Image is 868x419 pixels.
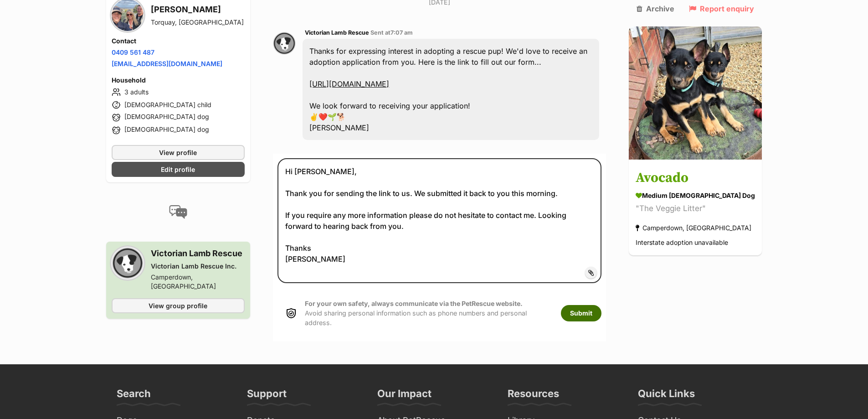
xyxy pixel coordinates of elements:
[305,299,552,328] p: Avoid sharing personal information such as phone numbers and personal address.
[112,247,144,279] img: Victorian Lamb Rescue Inc. profile pic
[689,5,754,13] a: Report enquiry
[169,205,187,219] img: conversation-icon-4a6f8262b818ee0b60e3300018af0b2d0b884aa5de6e9bcb8d3d4eeb1a70a7c4.svg
[636,191,755,201] div: medium [DEMOGRAPHIC_DATA] Dog
[112,60,222,67] a: [EMAIL_ADDRESS][DOMAIN_NAME]
[273,32,296,55] img: Victorian Lamb Rescue profile pic
[636,168,755,189] h3: Avocado
[112,145,245,160] a: View profile
[112,125,245,136] li: [DEMOGRAPHIC_DATA] dog
[159,148,197,157] span: View profile
[151,262,245,271] div: Victorian Lamb Rescue Inc.
[112,36,245,46] h4: Contact
[309,79,389,88] a: [URL][DOMAIN_NAME]
[370,29,413,36] span: Sent at
[151,273,245,291] div: Camperdown, [GEOGRAPHIC_DATA]
[117,387,151,405] h3: Search
[112,112,245,123] li: [DEMOGRAPHIC_DATA] dog
[112,298,245,313] a: View group profile
[629,161,762,256] a: Avocado medium [DEMOGRAPHIC_DATA] Dog "The Veggie Litter" Camperdown, [GEOGRAPHIC_DATA] Interstat...
[305,29,369,36] span: Victorian Lamb Rescue
[112,48,154,56] a: 0409 561 487
[637,5,674,13] a: Archive
[112,99,245,110] li: [DEMOGRAPHIC_DATA] child
[151,18,244,27] div: Torquay, [GEOGRAPHIC_DATA]
[636,239,728,247] span: Interstate adoption unavailable
[303,39,599,140] div: Thanks for expressing interest in adopting a rescue pup! We'd love to receive an adoption applica...
[390,29,413,36] span: 7:07 am
[561,305,601,321] button: Submit
[112,87,245,98] li: 3 adults
[305,300,523,307] strong: For your own safety, always communicate via the PetRescue website.
[151,247,245,260] h3: Victorian Lamb Rescue
[151,3,244,16] h3: [PERSON_NAME]
[636,203,755,215] div: "The Veggie Litter"
[377,387,431,405] h3: Our Impact
[112,76,245,85] h4: Household
[247,387,287,405] h3: Support
[112,162,245,177] a: Edit profile
[508,387,559,405] h3: Resources
[149,301,207,310] span: View group profile
[629,26,762,160] img: Avocado
[638,387,695,405] h3: Quick Links
[636,222,751,234] div: Camperdown, [GEOGRAPHIC_DATA]
[161,165,195,174] span: Edit profile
